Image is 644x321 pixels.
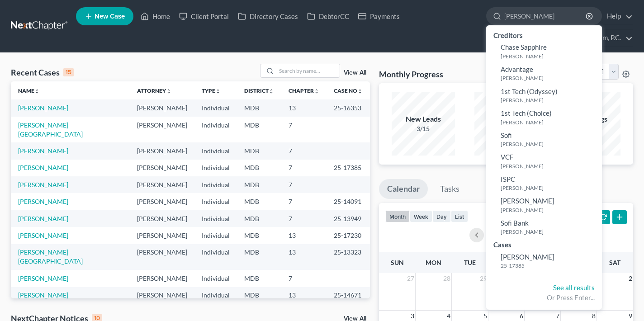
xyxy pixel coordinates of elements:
a: Directory Cases [233,8,303,24]
td: 25-17385 [327,160,370,176]
td: Individual [194,287,237,313]
span: Mon [426,259,441,266]
td: MDB [237,270,281,287]
span: Tue [464,259,476,266]
div: Creditors [486,29,602,40]
td: MDB [237,117,281,142]
i: unfold_more [357,89,363,94]
td: MDB [237,99,281,116]
span: Sun [391,259,404,266]
i: unfold_more [34,89,40,94]
td: 25-16353 [327,99,370,116]
a: [PERSON_NAME] Law Firm, P.C. [521,30,633,46]
td: 25-13323 [327,244,370,270]
button: day [432,210,451,222]
a: [PERSON_NAME][DEMOGRAPHIC_DATA] [18,291,89,308]
td: 7 [281,270,327,287]
span: 2 [628,273,633,284]
a: [PERSON_NAME] [18,147,68,155]
span: 1st Tech (Odyssey) [501,87,558,95]
td: Individual [194,270,237,287]
span: Chase Sapphire [501,43,547,51]
a: Sofi Bank[PERSON_NAME] [486,216,602,238]
td: Individual [194,99,237,116]
td: Individual [194,142,237,159]
div: 15 [63,68,74,76]
td: [PERSON_NAME] [130,117,194,142]
td: Individual [194,227,237,244]
a: Help [602,8,633,24]
a: Tasks [432,179,468,199]
a: Advantage[PERSON_NAME] [486,62,602,85]
span: ISPC [501,175,515,183]
span: Sofi [501,131,512,139]
div: New Leads [392,114,455,124]
input: Search by name... [276,64,340,77]
small: [PERSON_NAME] [501,184,600,192]
i: unfold_more [269,89,274,94]
span: 1st Tech (Choice) [501,109,552,117]
small: [PERSON_NAME] [501,74,600,82]
button: month [385,210,410,222]
td: [PERSON_NAME] [130,227,194,244]
a: 1st Tech (Odyssey)[PERSON_NAME] [486,85,602,107]
a: View All [344,70,366,76]
a: [PERSON_NAME]25-17385 [486,250,602,272]
a: Districtunfold_more [244,87,274,94]
small: [PERSON_NAME] [501,228,600,236]
div: Recent Cases [11,67,74,78]
a: DebtorCC [303,8,354,24]
a: [PERSON_NAME] [18,274,68,282]
td: [PERSON_NAME] [130,99,194,116]
a: Case Nounfold_more [334,87,363,94]
a: ISPC[PERSON_NAME] [486,172,602,194]
td: 25-14091 [327,193,370,210]
div: 3/15 [392,124,455,133]
td: [PERSON_NAME] [130,193,194,210]
td: 13 [281,287,327,313]
td: Individual [194,244,237,270]
a: Attorneyunfold_more [137,87,171,94]
button: week [410,210,432,222]
small: [PERSON_NAME] [501,140,600,148]
div: New Clients [474,114,538,124]
td: 7 [281,142,327,159]
div: 7/15 [474,124,538,133]
td: 7 [281,176,327,193]
a: See all results [553,283,595,292]
td: [PERSON_NAME] [130,176,194,193]
td: Individual [194,176,237,193]
span: 27 [406,273,415,284]
a: [PERSON_NAME][PERSON_NAME] [486,194,602,216]
td: [PERSON_NAME] [130,142,194,159]
a: [PERSON_NAME] [18,198,68,205]
div: Or Press Enter... [493,293,595,302]
a: [PERSON_NAME] [18,215,68,222]
a: Calendar [379,179,428,199]
span: Sofi Bank [501,219,529,227]
a: [PERSON_NAME] [18,164,68,171]
td: 13 [281,227,327,244]
a: Chapterunfold_more [289,87,319,94]
a: [PERSON_NAME][GEOGRAPHIC_DATA] [18,121,83,138]
input: Search by name... [504,8,587,24]
td: 25-13949 [327,210,370,227]
span: [PERSON_NAME] [501,253,554,261]
td: Individual [194,193,237,210]
td: 7 [281,193,327,210]
span: 28 [442,273,451,284]
button: list [451,210,468,222]
a: [PERSON_NAME] [18,181,68,189]
h3: Monthly Progress [379,69,443,80]
span: New Case [95,13,125,20]
td: 25-14671 [327,287,370,313]
td: Individual [194,117,237,142]
a: [PERSON_NAME] [18,104,68,112]
a: Chase Sapphire[PERSON_NAME] [486,40,602,62]
a: Sofi[PERSON_NAME] [486,128,602,151]
td: [PERSON_NAME] [130,270,194,287]
i: unfold_more [314,89,319,94]
td: MDB [237,176,281,193]
small: [PERSON_NAME] [501,52,600,60]
i: unfold_more [215,89,221,94]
